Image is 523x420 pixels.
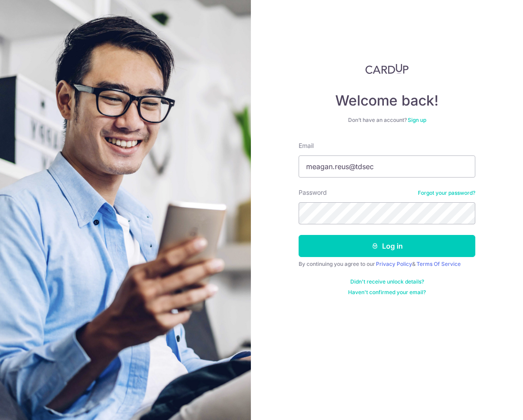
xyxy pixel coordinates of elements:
[299,92,475,110] h4: Welcome back!
[348,289,426,296] a: Haven't confirmed your email?
[408,117,426,123] a: Sign up
[299,117,475,124] div: Don’t have an account?
[365,64,409,74] img: CardUp Logo
[350,278,424,285] a: Didn't receive unlock details?
[417,261,461,267] a: Terms Of Service
[299,261,475,268] div: By continuing you agree to our &
[299,155,475,178] input: Enter your Email
[376,261,412,267] a: Privacy Policy
[299,188,327,197] label: Password
[299,141,314,150] label: Email
[418,189,475,197] a: Forgot your password?
[299,235,475,257] button: Log in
